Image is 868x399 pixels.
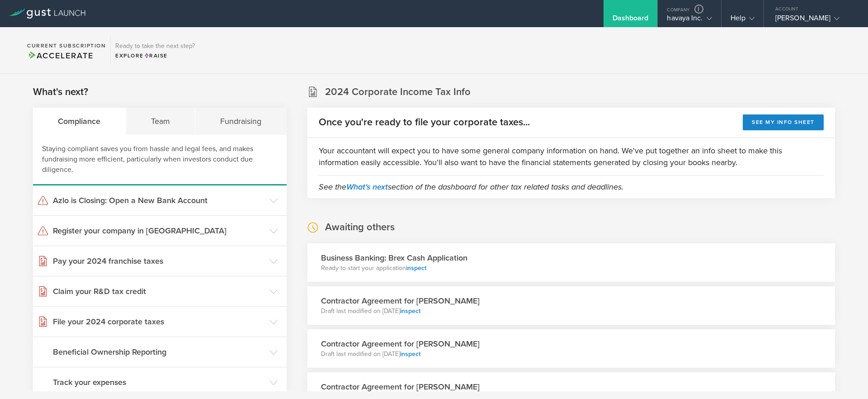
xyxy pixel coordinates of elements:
[319,116,530,129] h2: Once you're ready to file your corporate taxes...
[27,51,93,61] span: Accelerate
[126,108,196,135] div: Team
[319,145,824,168] p: Your accountant will expect you to have some general company information on hand. We've put toget...
[144,52,168,59] span: Raise
[321,252,467,264] h3: Business Banking: Brex Cash Application
[53,346,265,358] h3: Beneficial Ownership Reporting
[195,108,287,135] div: Fundraising
[775,14,852,27] div: [PERSON_NAME]
[33,85,88,99] h2: What's next?
[319,182,623,192] em: See the section of the dashboard for other tax related tasks and deadlines.
[613,14,649,27] div: Dashboard
[325,85,471,99] h2: 2024 Corporate Income Tax Info
[743,114,824,130] button: See my info sheet
[321,295,480,307] h3: Contractor Agreement for [PERSON_NAME]
[53,316,265,328] h3: File your 2024 corporate taxes
[321,264,467,273] p: Ready to start your application
[53,225,265,237] h3: Register your company in [GEOGRAPHIC_DATA]
[53,255,265,267] h3: Pay your 2024 franchise taxes
[321,350,480,359] p: Draft last modified on [DATE]
[33,108,126,135] div: Compliance
[667,14,712,27] div: havaya Inc.
[27,43,106,48] h2: Current Subscription
[321,381,480,393] h3: Contractor Agreement for [PERSON_NAME]
[325,221,395,234] h2: Awaiting others
[406,264,426,272] a: inspect
[53,195,265,206] h3: Azlo is Closing: Open a New Bank Account
[346,182,388,192] a: What's next
[115,43,195,49] h3: Ready to take the next step?
[731,14,755,27] div: Help
[53,376,265,388] h3: Track your expenses
[321,338,480,350] h3: Contractor Agreement for [PERSON_NAME]
[53,285,265,297] h3: Claim your R&D tax credit
[823,356,868,399] iframe: Chat Widget
[321,307,480,316] p: Draft last modified on [DATE]
[110,36,199,64] div: Ready to take the next step?ExploreRaise
[400,307,420,315] a: inspect
[400,350,420,358] a: inspect
[33,135,287,185] div: Staying compliant saves you from hassle and legal fees, and makes fundraising more efficient, par...
[115,52,195,60] div: Explore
